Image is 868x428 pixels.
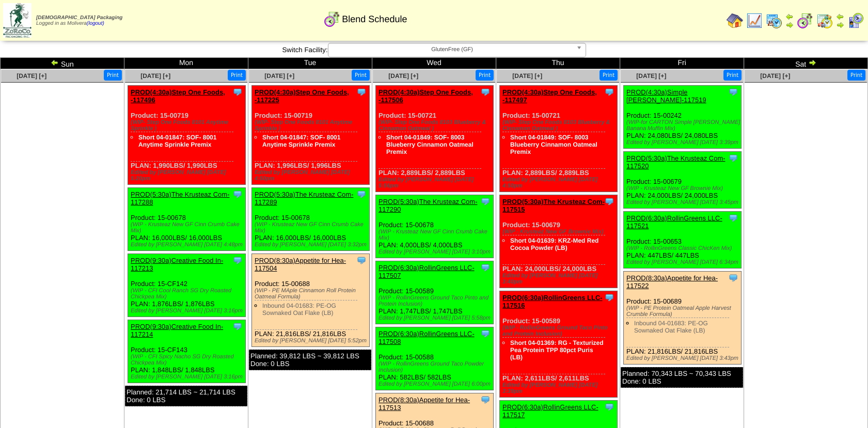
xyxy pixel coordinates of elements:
[512,72,542,80] a: [DATE] [+]
[847,70,865,81] button: Print
[376,327,494,390] div: Product: 15-00588 PLAN: 582LBS / 582LBS
[510,237,598,251] a: Short 04-01639: KRZ-Med Red Cocoa Powder (LB)
[255,221,369,234] div: (WIP - Krusteaz New GF Cinn Crumb Cake Mix)
[626,88,706,104] a: PROD(4:30a)Simple [PERSON_NAME]-117519
[626,259,741,265] div: Edited by [PERSON_NAME] [DATE] 6:34pm
[746,12,763,29] img: line_graph.gif
[255,242,369,248] div: Edited by [PERSON_NAME] [DATE] 3:32pm
[228,70,246,81] button: Print
[131,354,245,366] div: (WIP - CFI Spicy Nacho SG Dry Roasted Chickpea Mix)
[356,87,367,97] img: Tooltip
[502,177,617,189] div: Edited by [PERSON_NAME] [DATE] 4:50pm
[378,295,493,307] div: (WIP - RollinGreens Ground Taco Pinto and Protein Inclusion)
[131,191,229,206] a: PROD(5:30a)The Krusteaz Com-117288
[131,257,223,272] a: PROD(9:30a)Creative Food In-117213
[502,382,617,394] div: Edited by [PERSON_NAME] [DATE] 3:39pm
[785,12,794,21] img: arrowleft.gif
[808,58,816,67] img: arrowright.gif
[262,302,336,316] a: Inbound 04-01683: PE-OG Sownaked Oat Flake (LB)
[131,88,225,104] a: PROD(4:30a)Step One Foods, -117496
[476,70,494,81] button: Print
[51,58,59,67] img: arrowleft.gif
[232,87,243,97] img: Tooltip
[131,308,245,314] div: Edited by [PERSON_NAME] [DATE] 3:16pm
[255,119,369,132] div: (WIP- Step One Foods 8101 Anytime Sprinkle )
[376,86,494,192] div: Product: 15-00721 PLAN: 2,889LBS / 2,889LBS
[626,355,741,361] div: Edited by [PERSON_NAME] [DATE] 3:43pm
[620,58,744,69] td: Fri
[248,58,372,69] td: Tue
[124,58,248,69] td: Mon
[502,198,605,213] a: PROD(5:30a)The Krusteaz Com-117515
[378,361,493,373] div: (WIP - RollinGreens Ground Taco Powder Inclusion)
[388,72,418,80] span: [DATE] [+]
[386,134,474,155] a: Short 04-01849: SOF- 8003 Blueberry Cinnamon Oatmeal Premix
[138,134,216,148] a: Short 04-01847: SOF- 8001 Anytime Sprinkle Premix
[626,139,741,146] div: Edited by [PERSON_NAME] [DATE] 3:39pm
[376,195,494,258] div: Product: 15-00678 PLAN: 4,000LBS / 4,000LBS
[255,338,369,344] div: Edited by [PERSON_NAME] [DATE] 5:52pm
[131,242,245,248] div: Edited by [PERSON_NAME] [DATE] 4:48pm
[131,323,223,338] a: PROD(9:30a)Creative Food In-117214
[17,72,46,80] a: [DATE] [+]
[378,177,493,189] div: Edited by [PERSON_NAME] [DATE] 5:56pm
[140,72,170,80] a: [DATE] [+]
[342,14,407,25] span: Blend Schedule
[356,255,367,265] img: Tooltip
[604,87,614,97] img: Tooltip
[232,189,243,199] img: Tooltip
[255,169,369,182] div: Edited by [PERSON_NAME] [DATE] 4:50pm
[131,221,245,234] div: (WIP - Krusteaz New GF Cinn Crumb Cake Mix)
[624,86,741,149] div: Product: 15-00242 PLAN: 24,080LBS / 24,080LBS
[728,273,738,283] img: Tooltip
[128,320,246,383] div: Product: 15-CF143 PLAN: 1,848LBS / 1,848LBS
[264,72,294,80] a: [DATE] [+]
[624,212,741,268] div: Product: 15-00653 PLAN: 447LBS / 447LBS
[480,394,491,405] img: Tooltip
[480,262,491,273] img: Tooltip
[510,339,604,361] a: Short 04-01369: RG - Texturized Pea Protein TPP 80pct Puris (LB)
[621,367,743,388] div: Planned: 70,343 LBS ~ 70,343 LBS Done: 0 LBS
[372,58,496,69] td: Wed
[125,386,247,406] div: Planned: 21,714 LBS ~ 21,714 LBS Done: 0 LBS
[760,72,790,80] a: [DATE] [+]
[816,12,833,29] img: calendarinout.gif
[376,261,494,324] div: Product: 15-00589 PLAN: 1,747LBS / 1,747LBS
[480,328,491,339] img: Tooltip
[378,396,470,411] a: PROD(8:30a)Appetite for Hea-117513
[249,350,371,370] div: Planned: 39,812 LBS ~ 39,812 LBS Done: 0 LBS
[502,119,617,132] div: (WIP- Step One Foods 8103 Blueberry & Cinnamon Oatmeal )
[626,154,725,170] a: PROD(5:30a)The Krusteaz Com-117520
[378,229,493,241] div: (WIP - Krusteaz New GF Cinn Crumb Cake Mix)
[356,189,367,199] img: Tooltip
[502,325,617,337] div: (WIP - RollinGreens Ground Taco Pinto and Protein Inclusion)
[252,254,370,347] div: Product: 15-00688 PLAN: 21,816LBS / 21,816LBS
[500,291,618,398] div: Product: 15-00589 PLAN: 2,611LBS / 2,611LBS
[500,86,618,192] div: Product: 15-00721 PLAN: 2,889LBS / 2,889LBS
[128,86,246,185] div: Product: 15-00719 PLAN: 1,990LBS / 1,990LBS
[500,195,618,288] div: Product: 15-00679 PLAN: 24,000LBS / 24,000LBS
[232,255,243,265] img: Tooltip
[728,153,738,163] img: Tooltip
[604,402,614,412] img: Tooltip
[626,214,722,230] a: PROD(6:30a)RollinGreens LLC-117521
[502,273,617,285] div: Edited by [PERSON_NAME] [DATE] 3:40pm
[636,72,666,80] a: [DATE] [+]
[262,134,340,148] a: Short 04-01847: SOF- 8001 Anytime Sprinkle Premix
[604,196,614,207] img: Tooltip
[36,15,122,21] span: [DEMOGRAPHIC_DATA] Packaging
[510,134,597,155] a: Short 04-01849: SOF- 8003 Blueberry Cinnamon Oatmeal Premix
[378,381,493,387] div: Edited by [PERSON_NAME] [DATE] 6:00pm
[378,315,493,321] div: Edited by [PERSON_NAME] [DATE] 5:58pm
[626,245,741,251] div: (WIP - RollinGreens Classic ChicKen Mix)
[378,88,473,104] a: PROD(4:30a)Step One Foods, -117506
[604,292,614,303] img: Tooltip
[3,3,31,38] img: zoroco-logo-small.webp
[252,188,370,251] div: Product: 15-00678 PLAN: 16,000LBS / 16,000LBS
[836,12,844,21] img: arrowleft.gif
[255,257,346,272] a: PROD(8:30a)Appetite for Hea-117504
[324,11,340,27] img: calendarblend.gif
